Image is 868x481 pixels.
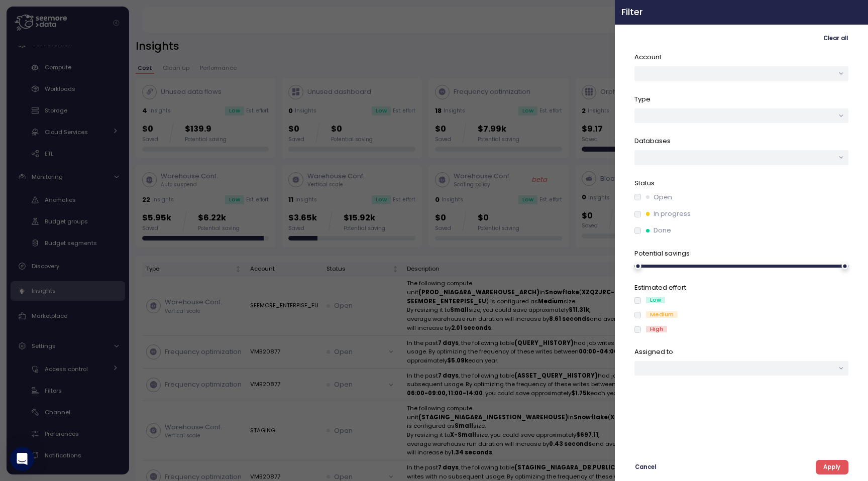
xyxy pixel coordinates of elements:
[10,447,34,471] div: Open Intercom Messenger
[654,192,672,202] p: Open
[634,178,848,188] p: Status
[823,31,848,46] button: Clear all
[634,249,848,259] p: Potential savings
[823,32,848,45] span: Clear all
[634,283,848,293] p: Estimated effort
[634,347,848,357] p: Assigned to
[816,460,848,474] button: Apply
[634,94,848,104] p: Type
[634,52,848,62] p: Account
[646,311,678,318] div: Medium
[634,136,848,146] p: Databases
[823,460,840,474] span: Apply
[635,460,656,474] span: Cancel
[654,225,671,235] p: Done
[634,460,657,474] button: Cancel
[646,326,667,332] div: High
[621,8,845,17] h2: Filter
[646,297,665,303] div: Low
[654,209,691,219] p: In progress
